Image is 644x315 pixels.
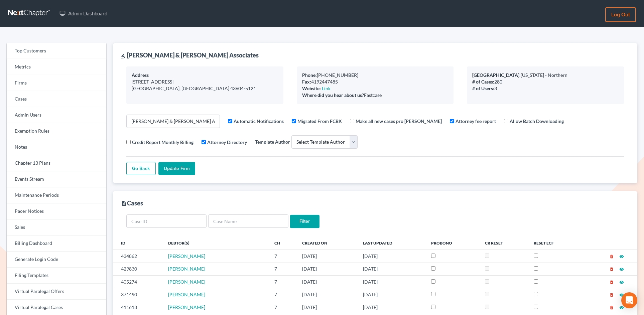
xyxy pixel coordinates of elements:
td: 371490 [113,288,163,301]
th: CR Reset [480,236,528,250]
a: [PERSON_NAME] [168,279,205,285]
td: 7 [269,263,297,275]
a: delete_forever [609,266,614,272]
b: Address [132,72,149,78]
div: Fastcase [302,92,448,99]
td: [DATE] [358,301,426,314]
th: Last Updated [358,236,426,250]
td: [DATE] [358,288,426,301]
th: ProBono [426,236,480,250]
label: Credit Report Monthly Billing [132,139,194,146]
td: [DATE] [358,250,426,263]
label: Automatic Notifications [234,118,284,125]
i: gavel [121,54,126,58]
i: delete_forever [609,267,614,272]
i: visibility [619,254,624,259]
div: [PERSON_NAME] & [PERSON_NAME] Associates [121,51,259,59]
a: visibility [619,292,624,297]
a: delete_forever [609,304,614,310]
a: Pacer Notices [7,203,106,219]
a: Billing Dashboard [7,235,106,252]
i: visibility [619,305,624,310]
td: [DATE] [358,275,426,288]
div: [PHONE_NUMBER] [302,72,448,78]
div: 3 [472,85,619,92]
a: delete_forever [609,253,614,259]
input: Case ID [126,214,207,228]
td: 405274 [113,275,163,288]
label: Migrated From FCBK [297,118,342,125]
a: Events Stream [7,171,106,187]
td: 434862 [113,250,163,263]
label: Attorney fee report [456,118,496,125]
a: [PERSON_NAME] [168,266,205,272]
td: 411618 [113,301,163,314]
td: 7 [269,301,297,314]
i: delete_forever [609,280,614,285]
div: Cases [121,199,143,207]
a: Sales [7,219,106,235]
div: [STREET_ADDRESS] [132,78,278,85]
b: [GEOGRAPHIC_DATA]: [472,72,521,78]
a: Exemption Rules [7,123,106,139]
a: [PERSON_NAME] [168,292,205,297]
i: visibility [619,280,624,285]
i: delete_forever [609,293,614,297]
td: [DATE] [297,263,358,275]
a: [PERSON_NAME] [168,253,205,259]
a: Cases [7,91,106,107]
td: [DATE] [358,263,426,275]
a: visibility [619,304,624,310]
label: Make all new cases pro [PERSON_NAME] [356,118,442,125]
td: 7 [269,288,297,301]
td: 7 [269,275,297,288]
label: Template Author [255,138,290,145]
td: 7 [269,250,297,263]
a: visibility [619,266,624,272]
input: Update Firm [158,162,195,175]
a: Generate Login Code [7,252,106,268]
b: Phone: [302,72,317,78]
i: visibility [619,293,624,297]
a: Chapter 13 Plans [7,155,106,171]
div: 4192447485 [302,78,448,85]
td: [DATE] [297,301,358,314]
a: delete_forever [609,279,614,285]
b: Website: [302,86,321,91]
a: Log out [605,7,636,22]
a: [PERSON_NAME] [168,304,205,310]
td: [DATE] [297,275,358,288]
a: Go Back [126,162,156,175]
div: 280 [472,78,619,85]
a: Maintenance Periods [7,187,106,203]
td: 429830 [113,263,163,275]
a: visibility [619,279,624,285]
a: visibility [619,253,624,259]
input: Filter [290,215,319,228]
b: # of Users: [472,86,494,91]
div: Open Intercom Messenger [621,292,637,308]
a: Notes [7,139,106,155]
a: Top Customers [7,43,106,59]
th: Created On [297,236,358,250]
div: [GEOGRAPHIC_DATA], [GEOGRAPHIC_DATA] 43604-5121 [132,85,278,92]
i: delete_forever [609,254,614,259]
a: Filing Templates [7,268,106,284]
a: Virtual Paralegal Offers [7,284,106,300]
b: Fax: [302,79,311,85]
th: ID [113,236,163,250]
label: Attorney Directory [207,139,247,146]
label: Allow Batch Downloading [510,118,564,125]
td: [DATE] [297,250,358,263]
td: [DATE] [297,288,358,301]
th: Ch [269,236,297,250]
input: Case Name [208,214,288,228]
b: Where did you hear about us? [302,92,364,98]
a: Admin Users [7,107,106,123]
i: description [121,200,127,206]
